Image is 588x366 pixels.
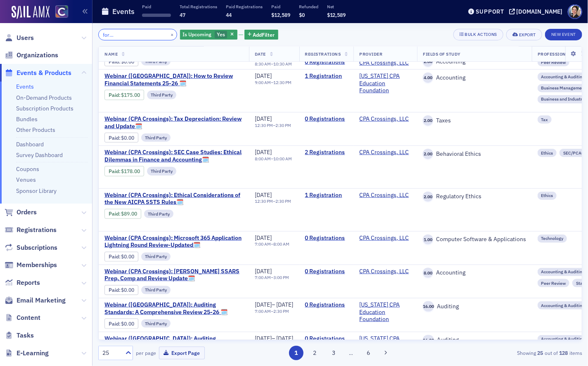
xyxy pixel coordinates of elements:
time: 2:30 PM [273,308,289,314]
time: 7:00 AM [255,274,271,280]
div: Paid: 0 - $0 [104,319,138,328]
a: Webinar (CPA Crossings): SEC Case Studies: Ethical Dilemmas in Finance and Accounting🗓️ [104,149,243,163]
span: California CPA Education Foundation [359,335,411,357]
button: × [168,30,176,38]
p: Paid Registrations [226,4,263,9]
strong: 25 [536,349,545,357]
span: Webinar (CA): Auditing Standards: A Comprehensive Review 25-26 🗓 [104,335,243,350]
span: $89.00 [121,211,138,217]
div: – [255,61,292,66]
span: Email Marketing [17,296,66,305]
span: [DATE] [255,267,272,275]
span: Webinar (CPA Crossings): Tax Depreciation: Review and Update🗓️ [104,115,243,130]
span: [DATE] [277,335,294,342]
span: [DATE] [277,301,294,308]
time: 10:00 AM [273,156,292,162]
span: Regulatory Ethics [433,193,481,200]
a: Paid [109,287,119,293]
span: Events & Products [17,68,71,77]
time: 7:00 AM [255,308,271,314]
div: Third Party [141,319,171,328]
span: Webinar (CA): How to Review Financial Statements 25-26 🗓 [104,73,243,87]
div: – [255,123,291,128]
time: 3:00 PM [273,274,289,280]
span: Accounting [433,74,465,82]
span: : [109,287,121,293]
a: 2 Registrations [305,149,348,156]
a: 0 Registrations [305,335,348,343]
span: Is Upcoming [183,31,212,38]
span: Subscriptions [17,243,57,252]
a: Webinar ([GEOGRAPHIC_DATA]): Auditing Standards: A Comprehensive Review 25-26 🗓 [104,335,243,350]
span: Provider [359,51,382,57]
span: : [109,135,121,141]
div: Third Party [147,91,176,99]
a: E-Learning [5,349,49,358]
a: Webinar (CPA Crossings): Microsoft 365 Application Lightning Round Review-Updated🗓️ [104,235,243,249]
span: Date [255,51,266,57]
div: – [255,242,289,247]
span: Computer Software & Applications [433,236,526,243]
span: Profile [568,5,582,19]
a: CPA Crossings, LLC [359,59,409,67]
div: Paid: 0 - $0 [104,252,138,262]
div: Third Party [141,134,171,142]
span: 47 [180,12,185,18]
a: Content [5,313,40,322]
div: Paid: 1 - $17500 [104,90,144,100]
span: 1.00 [423,235,433,245]
span: Tasks [17,331,34,340]
button: Export Page [159,347,205,359]
div: Paid: 0 - $0 [104,285,138,295]
span: California CPA Education Foundation [359,301,411,323]
span: $0.00 [121,321,135,327]
img: SailAMX [12,6,50,19]
a: Organizations [5,51,58,60]
a: Registrations [5,225,57,235]
div: Technology [538,235,567,243]
a: Events [16,83,34,90]
div: Third Party [141,286,171,294]
button: New Event [545,29,582,40]
div: Third Party [144,210,173,218]
a: Coupons [16,165,39,173]
div: Ethics [538,192,557,200]
span: Registrations [17,225,57,235]
div: Export [519,33,536,37]
a: Webinar (CPA Crossings): Ethical Considerations of the New AICPA SSTS Rules🗓️ [104,192,243,206]
a: 0 Registrations [305,115,348,123]
span: Behavioral Ethics [433,150,481,158]
div: – [255,301,294,309]
a: 0 Registrations [305,301,348,309]
time: 7:00 AM [255,241,271,247]
button: 2 [308,346,322,360]
p: Refunded [299,4,318,9]
span: [DATE] [255,115,272,122]
span: … [345,349,357,357]
time: 8:00 AM [273,241,289,247]
button: 1 [289,346,303,360]
span: 4.00 [423,73,433,83]
a: Other Products [16,126,55,134]
a: Dashboard [16,141,44,148]
a: Tasks [5,331,34,340]
time: 12:30 PM [255,198,273,204]
button: Export [506,29,542,40]
span: Auditing [434,336,459,344]
p: Paid [271,4,290,9]
time: 2:30 PM [275,198,291,204]
span: CPA Crossings, LLC [359,59,411,67]
a: Paid [109,168,119,174]
a: View Homepage [50,5,68,19]
a: 1 Registration [305,192,348,199]
div: Peer Review [538,58,570,66]
div: [DOMAIN_NAME] [517,8,563,15]
span: 16.00 [423,335,434,345]
span: Content [17,313,40,322]
a: 0 Registrations [305,235,348,242]
a: CPA Crossings, LLC [359,192,409,199]
time: 12:30 PM [273,80,292,85]
span: Users [17,33,34,42]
